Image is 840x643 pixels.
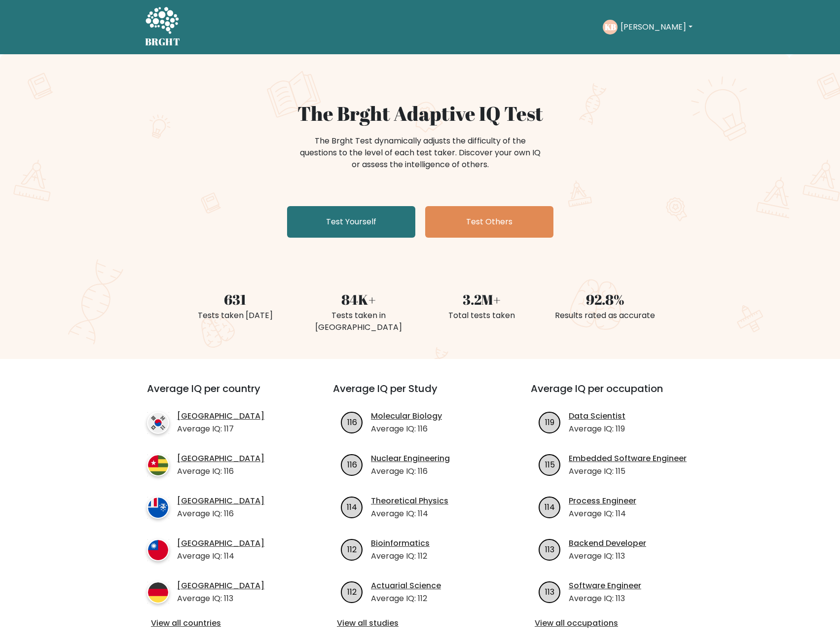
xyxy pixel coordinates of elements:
[425,206,553,238] a: Test Others
[177,593,264,605] p: Average IQ: 113
[147,454,169,476] img: country
[371,550,430,562] p: Average IQ: 112
[545,501,555,512] text: 114
[147,539,169,561] img: country
[371,593,441,605] p: Average IQ: 112
[569,465,687,477] p: Average IQ: 115
[569,410,625,422] a: Data Scientist
[347,416,357,428] text: 116
[371,410,442,422] a: Molecular Biology
[569,453,687,464] a: Embedded Software Engineer
[371,580,441,592] a: Actuarial Science
[569,593,641,605] p: Average IQ: 113
[371,537,430,549] a: Bioinformatics
[371,508,448,520] p: Average IQ: 114
[145,36,181,48] h5: BRGHT
[303,289,414,310] div: 84K+
[549,289,661,310] div: 92.8%
[333,383,507,406] h3: Average IQ per Study
[347,586,357,597] text: 112
[371,465,450,477] p: Average IQ: 116
[569,580,641,592] a: Software Engineer
[180,289,291,310] div: 631
[177,550,264,562] p: Average IQ: 114
[347,501,357,512] text: 114
[426,289,538,310] div: 3.2M+
[177,465,264,477] p: Average IQ: 116
[177,495,264,507] a: [GEOGRAPHIC_DATA]
[545,586,554,597] text: 113
[569,423,625,435] p: Average IQ: 119
[569,550,646,562] p: Average IQ: 113
[535,617,701,629] a: View all occupations
[426,310,538,321] div: Total tests taken
[303,310,414,333] div: Tests taken in [GEOGRAPHIC_DATA]
[545,416,554,428] text: 119
[545,543,554,555] text: 113
[297,135,544,171] div: The Brght Test dynamically adjusts the difficulty of the questions to the level of each test take...
[177,423,264,435] p: Average IQ: 117
[545,459,555,470] text: 115
[347,459,357,470] text: 116
[180,102,661,125] h1: The Brght Adaptive IQ Test
[177,508,264,520] p: Average IQ: 116
[180,310,291,321] div: Tests taken [DATE]
[147,383,297,406] h3: Average IQ per country
[569,495,636,507] a: Process Engineer
[569,537,646,549] a: Backend Developer
[371,453,450,464] a: Nuclear Engineering
[147,497,169,519] img: country
[371,423,442,435] p: Average IQ: 116
[371,495,448,507] a: Theoretical Physics
[145,4,181,50] a: BRGHT
[177,410,264,422] a: [GEOGRAPHIC_DATA]
[177,453,264,464] a: [GEOGRAPHIC_DATA]
[549,310,661,321] div: Results rated as accurate
[151,617,293,629] a: View all countries
[337,617,503,629] a: View all studies
[618,21,695,34] button: [PERSON_NAME]
[177,580,264,592] a: [GEOGRAPHIC_DATA]
[177,537,264,549] a: [GEOGRAPHIC_DATA]
[605,21,616,33] text: KB
[147,412,169,434] img: country
[347,543,357,555] text: 112
[287,206,415,238] a: Test Yourself
[147,581,169,604] img: country
[569,508,636,520] p: Average IQ: 114
[531,383,705,406] h3: Average IQ per occupation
